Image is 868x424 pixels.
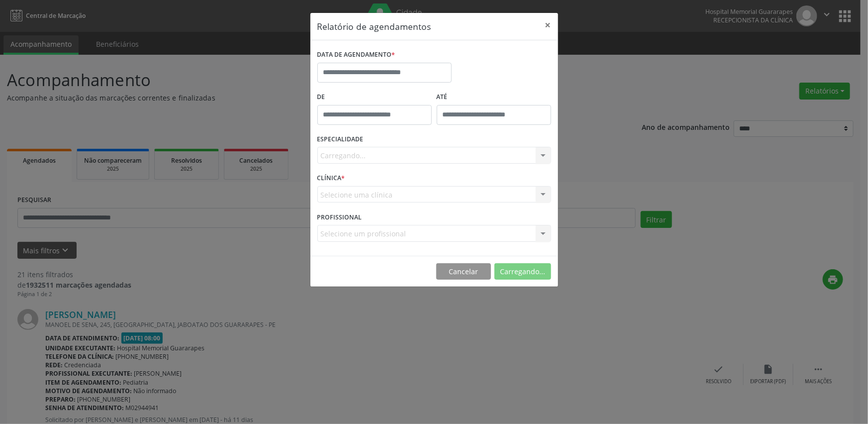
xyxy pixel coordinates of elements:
[437,90,551,105] label: ATÉ
[317,90,432,105] label: De
[317,171,345,186] label: CLÍNICA
[317,47,395,63] label: DATA DE AGENDAMENTO
[494,263,551,280] button: Carregando...
[317,210,362,225] label: PROFISSIONAL
[436,263,491,280] button: Cancelar
[538,13,558,37] button: Close
[317,132,364,147] label: ESPECIALIDADE
[317,20,431,33] h5: Relatório de agendamentos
